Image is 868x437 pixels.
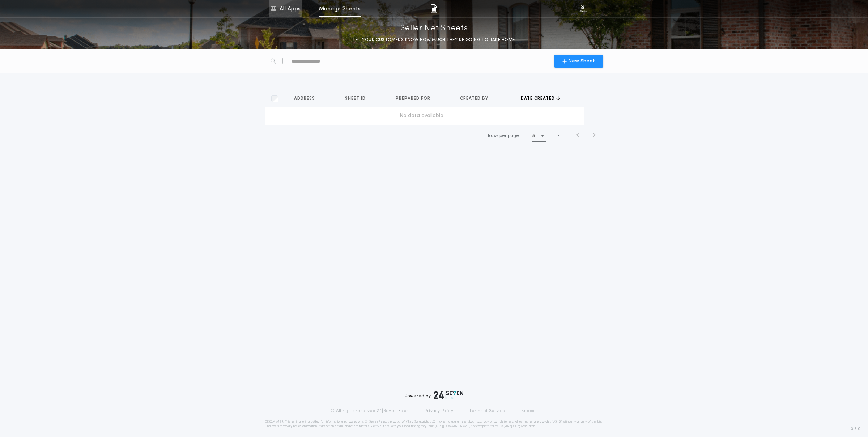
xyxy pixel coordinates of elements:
[425,408,454,414] a: Privacy Policy
[400,23,468,34] p: Seller Net Sheets
[345,96,367,101] span: Sheet ID
[460,95,494,102] button: Created by
[331,408,409,414] p: © All rights reserved. 24|Seven Fees
[532,130,546,142] button: 5
[521,408,537,414] a: Support
[579,5,587,12] img: vs-icon
[469,408,505,414] a: Terms of Service
[558,133,560,139] span: -
[532,132,535,139] h1: 5
[268,112,575,120] div: No data available
[521,95,560,102] button: Date created
[851,426,861,432] span: 3.8.0
[554,55,603,68] button: New Sheet
[345,95,371,102] button: Sheet ID
[568,57,595,65] span: New Sheet
[396,96,432,101] span: Prepared for
[521,96,556,101] span: Date created
[435,425,471,428] a: [URL][DOMAIN_NAME]
[405,391,463,399] div: Powered by
[488,134,520,138] span: Rows per page:
[294,95,320,102] button: Address
[434,391,463,399] img: logo
[430,4,437,13] img: img
[353,36,515,44] p: LET YOUR CUSTOMERS KNOW HOW MUCH THEY’RE GOING TO TAKE HOME
[265,420,603,428] p: DISCLAIMER: This estimate is provided for informational purposes only. 24|Seven Fees, a product o...
[294,96,316,101] span: Address
[460,96,490,101] span: Created by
